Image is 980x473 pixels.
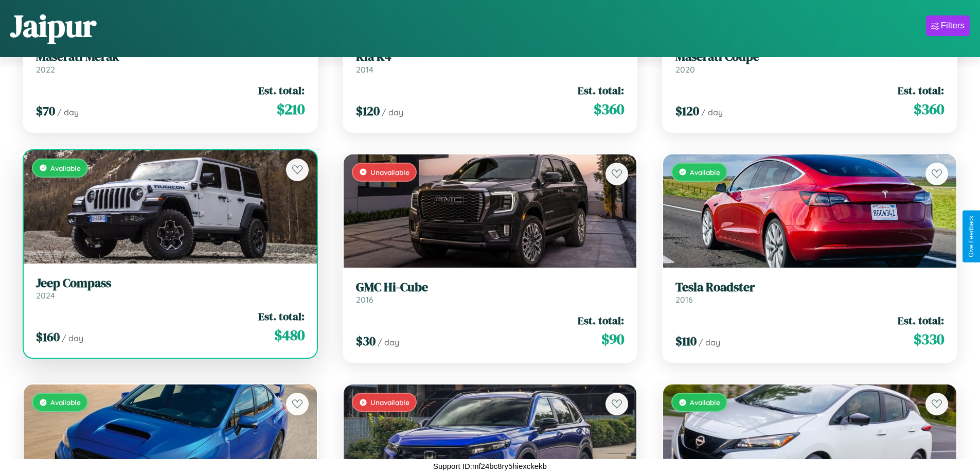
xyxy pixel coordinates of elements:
span: $ 330 [914,329,944,349]
a: Maserati Merak2022 [36,49,305,75]
span: $ 360 [914,99,944,119]
p: Support ID: mf24bc8ry5hiexckekb [433,459,547,473]
span: Unavailable [370,168,409,177]
span: $ 110 [675,332,697,349]
span: / day [701,107,723,117]
a: GMC Hi-Cube2016 [356,280,625,305]
div: Give Feedback [968,216,975,257]
span: $ 70 [36,102,55,119]
button: Filters [926,15,970,36]
a: Maserati Coupe2020 [675,49,944,75]
h3: Maserati Coupe [675,49,944,64]
h3: Kia K4 [356,49,625,64]
span: 2024 [36,290,55,301]
span: Available [50,398,81,407]
span: 2016 [675,294,693,305]
span: / day [378,337,399,347]
span: / day [699,337,720,347]
span: Est. total: [578,313,624,328]
h3: GMC Hi-Cube [356,280,625,295]
span: $ 90 [601,329,624,349]
h1: Jaipur [10,5,96,47]
span: 2020 [675,64,695,75]
a: Tesla Roadster2016 [675,280,944,305]
span: Est. total: [258,83,305,98]
span: $ 360 [594,99,624,119]
span: Available [690,398,720,407]
span: Unavailable [370,398,409,407]
span: Est. total: [258,309,305,324]
span: 2014 [356,64,373,75]
a: Kia K42014 [356,49,625,75]
span: $ 30 [356,332,376,349]
span: Est. total: [898,313,944,328]
span: / day [382,107,403,117]
span: / day [57,107,79,117]
span: 2016 [356,294,373,305]
span: $ 120 [675,102,699,119]
h3: Tesla Roadster [675,280,944,295]
span: $ 480 [274,325,305,345]
span: $ 120 [356,102,380,119]
span: Est. total: [898,83,944,98]
span: Est. total: [578,83,624,98]
a: Jeep Compass2024 [36,276,305,301]
div: Filters [941,21,965,31]
h3: Jeep Compass [36,276,305,291]
span: Available [690,168,720,177]
span: Available [50,164,81,172]
span: 2022 [36,64,55,75]
span: $ 210 [277,99,305,119]
h3: Maserati Merak [36,49,305,64]
span: / day [62,333,83,343]
span: $ 160 [36,328,60,345]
